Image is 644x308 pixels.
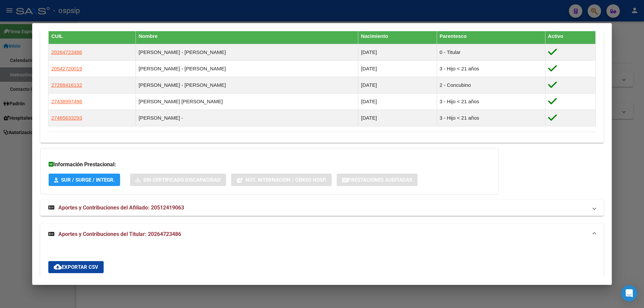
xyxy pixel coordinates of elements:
span: 20542720019 [51,66,82,71]
td: 0 - Titular [437,44,545,61]
span: Prestaciones Auditadas [348,177,412,183]
td: [PERSON_NAME] [PERSON_NAME] [136,94,358,110]
span: 20264723486 [51,49,82,55]
span: 27465633293 [51,115,82,121]
div: Open Intercom Messenger [621,285,637,301]
span: Aportes y Contribuciones del Titular: 20264723486 [58,231,181,237]
td: [DATE] [358,61,437,77]
th: Parentesco [437,28,545,44]
span: SUR / SURGE / INTEGR. [61,177,115,183]
td: 3 - Hijo < 21 años [437,61,545,77]
mat-expansion-panel-header: Aportes y Contribuciones del Titular: 20264723486 [40,224,604,245]
mat-expansion-panel-header: Aportes y Contribuciones del Afiliado: 20512419063 [40,200,604,216]
td: [DATE] [358,77,437,94]
span: Not. Internacion / Censo Hosp. [246,177,326,183]
td: [DATE] [358,110,437,126]
th: Nacimiento [358,28,437,44]
td: 3 - Hijo < 21 años [437,110,545,126]
button: SUR / SURGE / INTEGR. [49,174,120,186]
h3: Información Prestacional: [49,161,490,169]
span: Aportes y Contribuciones del Afiliado: 20512419063 [58,204,184,211]
button: Not. Internacion / Censo Hosp. [231,174,332,186]
td: [PERSON_NAME] - [PERSON_NAME] [136,44,358,61]
th: Nombre [136,28,358,44]
td: [DATE] [358,94,437,110]
button: Prestaciones Auditadas [337,174,418,186]
span: 27268416132 [51,82,82,88]
td: [DATE] [358,44,437,61]
mat-icon: cloud_download [54,263,62,271]
td: 2 - Concubino [437,77,545,94]
td: [PERSON_NAME] - [PERSON_NAME] [136,61,358,77]
th: Activo [545,28,595,44]
span: Sin Certificado Discapacidad [143,177,221,183]
span: Exportar CSV [54,264,98,270]
span: 27438997496 [51,99,82,104]
button: Exportar CSV [48,261,104,273]
td: [PERSON_NAME] - [136,110,358,126]
td: [PERSON_NAME] - [PERSON_NAME] [136,77,358,94]
th: CUIL [49,28,136,44]
td: 3 - Hijo < 21 años [437,94,545,110]
button: Sin Certificado Discapacidad [130,174,226,186]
